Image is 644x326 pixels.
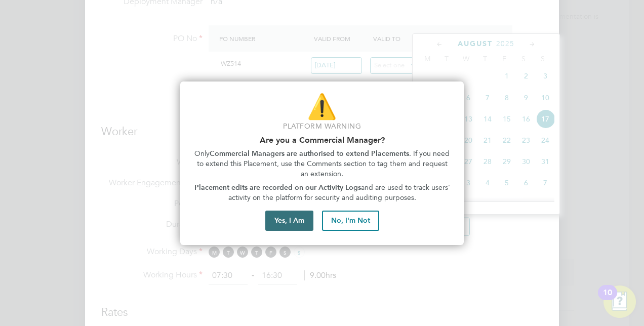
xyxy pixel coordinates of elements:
[192,135,452,145] h2: Are you a Commercial Manager?
[194,149,210,158] span: Only
[192,90,452,124] p: ⚠️
[192,121,452,132] p: Platform Warning
[180,81,464,246] div: Are you part of the Commercial Team?
[228,183,452,202] span: and are used to track users' activity on the platform for security and auditing purposes.
[194,183,361,192] strong: Placement edits are recorded on our Activity Logs
[265,211,313,231] button: Yes, I Am
[322,211,379,231] button: No, I'm Not
[210,149,409,158] strong: Commercial Managers are authorised to extend Placements
[197,149,452,178] span: . If you need to extend this Placement, use the Comments section to tag them and request an exten...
